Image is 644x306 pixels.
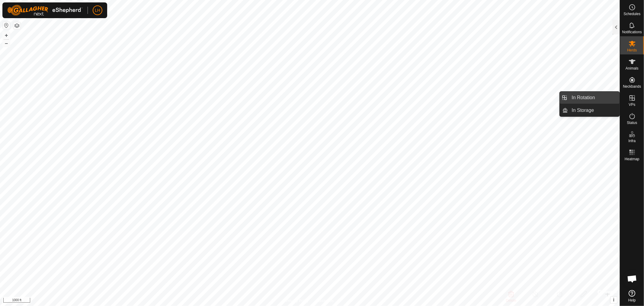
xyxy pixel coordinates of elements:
[316,298,334,304] a: Contact Us
[610,297,617,303] button: i
[3,40,10,47] button: –
[628,139,636,143] span: Infra
[286,298,309,304] a: Privacy Policy
[623,270,641,288] div: Open chat
[622,30,642,34] span: Notifications
[560,104,620,116] li: In Storage
[568,104,620,116] a: In Storage
[572,94,595,101] span: In Rotation
[627,121,637,125] span: Status
[3,22,10,29] button: Reset Map
[629,103,635,106] span: VPs
[572,107,594,114] span: In Storage
[628,298,636,302] span: Help
[627,48,637,52] span: Herds
[95,7,100,14] span: LH
[568,92,620,104] a: In Rotation
[613,297,614,302] span: i
[623,12,640,16] span: Schedules
[620,288,644,304] a: Help
[626,67,639,70] span: Animals
[625,157,639,161] span: Heatmap
[3,32,10,39] button: +
[623,85,641,88] span: Neckbands
[13,22,21,29] button: Map Layers
[7,5,83,16] img: Gallagher Logo
[560,92,620,104] li: In Rotation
